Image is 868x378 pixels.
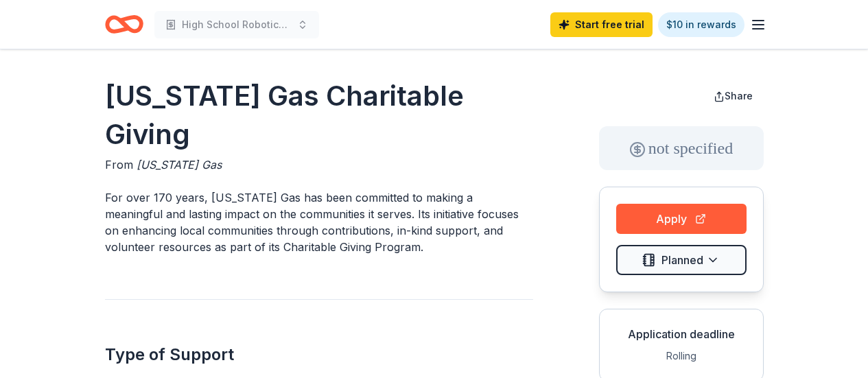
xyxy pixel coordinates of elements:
div: not specified [599,126,764,170]
button: Apply [616,204,747,234]
button: Planned [616,245,747,275]
div: Rolling [611,348,752,364]
div: From [105,156,533,173]
h1: [US_STATE] Gas Charitable Giving [105,77,533,154]
button: Share [703,82,764,110]
div: Application deadline [611,326,752,342]
p: For over 170 years, [US_STATE] Gas has been committed to making a meaningful and lasting impact o... [105,189,533,255]
span: Share [725,90,753,102]
h2: Type of Support [105,344,533,366]
span: [US_STATE] Gas [137,158,222,172]
button: High School Robotics Club [154,11,319,38]
a: Start free trial [550,12,653,37]
a: Home [105,8,143,40]
span: High School Robotics Club [182,16,292,33]
a: $10 in rewards [658,12,744,37]
span: Planned [661,251,703,269]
